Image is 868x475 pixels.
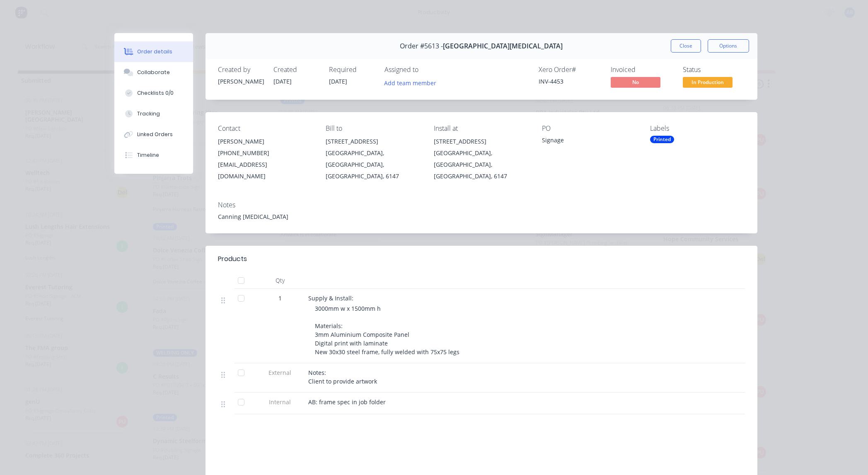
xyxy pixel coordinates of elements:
span: [GEOGRAPHIC_DATA][MEDICAL_DATA] [443,42,563,50]
span: External [259,368,302,377]
div: Created by [218,66,264,74]
button: Order details [114,41,193,62]
button: Tracking [114,103,193,124]
span: AB: frame spec in job folder [308,398,386,406]
div: Canning [MEDICAL_DATA] [218,212,745,221]
button: Linked Orders [114,124,193,145]
button: In Production [683,77,733,89]
div: Assigned to [384,66,467,74]
div: Qty [255,272,305,289]
div: [STREET_ADDRESS][GEOGRAPHIC_DATA], [GEOGRAPHIC_DATA], [GEOGRAPHIC_DATA], 6147 [326,136,421,182]
button: Close [671,39,701,53]
div: Order details [137,48,172,55]
div: [PERSON_NAME][PHONE_NUMBER][EMAIL_ADDRESS][DOMAIN_NAME] [218,136,313,182]
span: [DATE] [329,77,347,85]
button: Checklists 0/0 [114,83,193,103]
span: In Production [683,77,733,87]
div: Linked Orders [137,131,173,138]
div: INV-4453 [539,77,601,86]
div: Notes [218,201,745,209]
div: Timeline [137,151,159,159]
button: Options [708,39,749,53]
span: Internal [259,398,302,406]
button: Collaborate [114,62,193,83]
div: Invoiced [611,66,673,74]
div: Labels [650,125,745,132]
div: Checklists 0/0 [137,89,174,97]
div: Contact [218,125,313,132]
div: [STREET_ADDRESS][GEOGRAPHIC_DATA], [GEOGRAPHIC_DATA], [GEOGRAPHIC_DATA], 6147 [434,136,529,182]
span: No [611,77,660,87]
div: Products [218,254,247,264]
span: Notes: Client to provide artwork [308,369,377,385]
div: Printed [650,136,674,143]
div: [PHONE_NUMBER] [218,147,313,159]
div: PO [542,125,637,132]
button: Timeline [114,145,193,166]
button: Add team member [384,77,441,88]
span: 3000mm w x 1500mm h Materials: 3mm Aluminium Composite Panel Digital print with laminate New 30x3... [315,305,459,356]
div: Signage [542,136,637,147]
span: [DATE] [273,77,292,85]
div: Tracking [137,110,160,118]
div: [EMAIL_ADDRESS][DOMAIN_NAME] [218,159,313,182]
div: [PERSON_NAME] [218,136,313,147]
span: Supply & Install: [308,294,353,302]
button: Add team member [380,77,440,88]
div: [GEOGRAPHIC_DATA], [GEOGRAPHIC_DATA], [GEOGRAPHIC_DATA], 6147 [434,147,529,182]
div: [GEOGRAPHIC_DATA], [GEOGRAPHIC_DATA], [GEOGRAPHIC_DATA], 6147 [326,147,421,182]
div: Bill to [326,125,421,132]
span: 1 [278,294,282,302]
div: Required [329,66,375,74]
div: Created [273,66,319,74]
div: Status [683,66,745,74]
span: Order #5613 - [400,42,443,50]
div: Install at [434,125,529,132]
div: [STREET_ADDRESS] [434,136,529,147]
div: [STREET_ADDRESS] [326,136,421,147]
div: Collaborate [137,69,170,76]
div: [PERSON_NAME] [218,77,264,86]
div: Xero Order # [539,66,601,74]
